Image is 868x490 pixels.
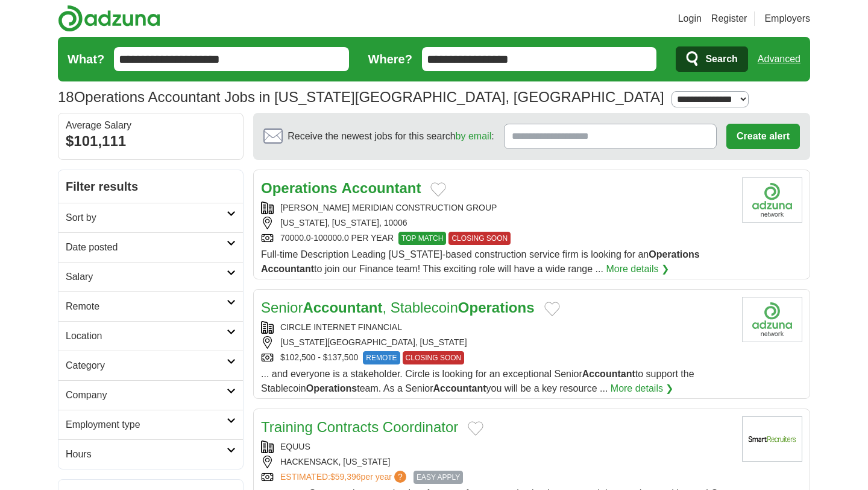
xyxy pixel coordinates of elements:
a: Training Contracts Coordinator [261,419,458,435]
img: Adzuna logo [58,5,160,32]
h2: Employment type [66,418,227,432]
button: Add to favorite jobs [544,302,560,316]
a: Advanced [758,47,800,71]
span: CLOSING SOON [403,351,465,364]
span: $59,396 [330,472,361,482]
button: Add to favorite jobs [468,421,483,436]
span: 18 [58,86,74,108]
strong: Accountant [261,264,314,274]
h2: Hours [66,447,227,462]
a: Salary [58,262,243,291]
a: Date posted [58,232,243,262]
a: Login [678,11,702,26]
h2: Location [66,329,227,343]
span: EASY APPLY [414,471,463,484]
span: CLOSING SOON [448,232,511,245]
h2: Company [66,388,227,402]
a: Remote [58,291,243,321]
strong: Accountant [582,369,635,379]
strong: Accountant [433,383,486,393]
span: Full-time Description Leading [US_STATE]-based construction service firm is looking for an to joi... [261,249,700,274]
strong: Operations [261,180,338,196]
img: Company logo [742,416,802,462]
img: Company logo [742,177,802,223]
strong: Accountant [341,180,421,196]
a: ESTIMATED:$59,396per year? [280,471,409,484]
div: [PERSON_NAME] MERIDIAN CONSTRUCTION GROUP [261,202,732,214]
label: Where? [368,50,412,68]
strong: Accountant [303,299,382,316]
span: ? [394,471,406,483]
label: What? [68,50,104,68]
h2: Salary [66,270,227,284]
a: by email [456,131,492,141]
img: Company logo [742,297,802,342]
h2: Date posted [66,240,227,255]
a: Location [58,321,243,351]
strong: Operations [458,299,535,316]
div: [US_STATE], [US_STATE], 10006 [261,217,732,229]
h2: Sort by [66,211,227,225]
a: More details ❯ [611,381,674,396]
h1: Operations Accountant Jobs in [US_STATE][GEOGRAPHIC_DATA], [GEOGRAPHIC_DATA] [58,89,664,105]
span: ... and everyone is a stakeholder. Circle is looking for an exceptional Senior to support the Sta... [261,369,694,393]
h2: Remote [66,299,227,314]
a: Hours [58,439,243,469]
div: HACKENSACK, [US_STATE] [261,456,732,468]
a: Sort by [58,203,243,232]
a: Operations Accountant [261,180,421,196]
button: Add to favorite jobs [430,182,446,197]
div: Average Salary [66,121,236,130]
span: Search [705,47,737,71]
span: Receive the newest jobs for this search : [288,129,494,144]
a: Employment type [58,410,243,439]
span: TOP MATCH [398,232,446,245]
a: Category [58,351,243,380]
div: EQUUS [261,441,732,453]
h2: Filter results [58,170,243,203]
button: Search [676,46,747,72]
div: $102,500 - $137,500 [261,351,732,364]
a: Employers [764,11,810,26]
div: $101,111 [66,130,236,152]
div: CIRCLE INTERNET FINANCIAL [261,321,732,334]
div: 70000.0-100000.0 PER YEAR [261,232,732,245]
span: REMOTE [363,351,400,364]
a: Register [711,11,747,26]
button: Create alert [726,124,800,149]
h2: Category [66,358,227,373]
a: SeniorAccountant, StablecoinOperations [261,299,535,316]
strong: Operations [306,383,357,393]
a: Company [58,380,243,410]
a: More details ❯ [606,262,669,276]
strong: Operations [649,249,699,259]
div: [US_STATE][GEOGRAPHIC_DATA], [US_STATE] [261,336,732,349]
